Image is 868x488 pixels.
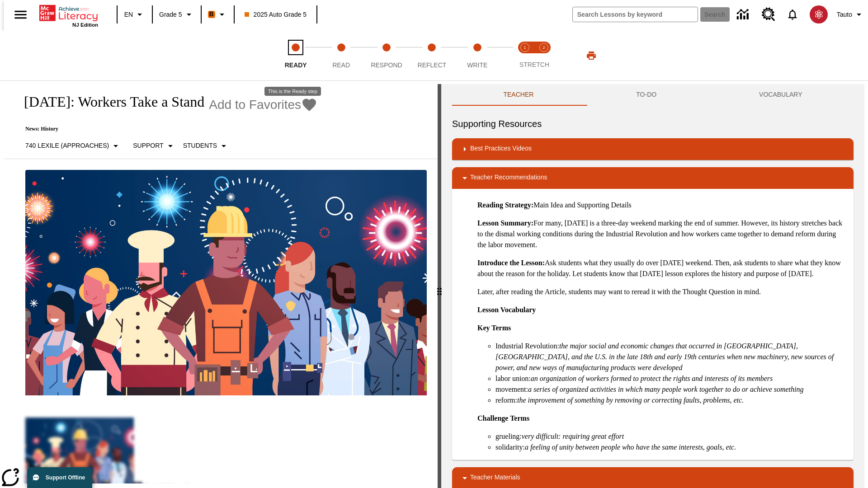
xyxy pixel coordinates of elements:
[477,201,533,209] strong: Reading Strategy:
[156,6,198,23] button: Grade: Grade 5, Select a grade
[477,414,529,422] strong: Challenge Terms
[315,31,367,80] button: Read step 2 of 5
[209,9,214,20] span: B
[452,84,585,106] button: Teacher
[25,170,427,396] img: A banner with a blue background shows an illustrated row of diverse men and women dressed in clot...
[833,6,868,23] button: Profile/Settings
[531,375,773,382] em: an organization of workers formed to protect the rights and interests of its members
[495,341,846,373] li: Industrial Revolution:
[477,286,846,297] p: Later, after reading the Article, students may want to reread it with the Thought Question in mind.
[528,385,804,393] em: a series of organized activities in which many people work together to do or achieve something
[517,396,744,404] em: the improvement of something by removing or correcting faults, problems, etc.
[264,87,321,96] div: This is the Ready step
[519,61,549,68] span: STRETCH
[470,173,547,183] p: Teacher Recommendations
[14,94,204,110] h1: [DATE]: Workers Take a Stand
[477,218,846,250] p: For many, [DATE] is a three-day weekend marking the end of summer. However, its history stretches...
[452,167,854,189] div: Teacher Recommendations
[477,219,533,227] strong: Lesson Summary:
[39,3,98,28] div: Home
[46,474,85,481] span: Support Offline
[577,47,606,64] button: Print
[512,31,538,80] button: Stretch Read step 1 of 2
[467,61,487,69] span: Write
[452,117,854,131] h6: Supporting Resources
[371,61,402,69] span: Respond
[418,61,447,69] span: Reflect
[441,84,864,488] div: activity
[269,31,322,80] button: Ready step 1 of 5
[470,144,532,155] p: Best Practices Videos
[133,141,163,150] p: Support
[360,31,413,80] button: Respond step 3 of 5
[522,432,624,440] em: very difficult: requiring great effort
[452,138,854,160] div: Best Practices Videos
[524,45,526,50] text: 1
[495,342,834,371] em: the major social and economic changes that occurred in [GEOGRAPHIC_DATA], [GEOGRAPHIC_DATA], and ...
[495,384,846,395] li: movement:
[120,6,149,23] button: Language: EN, Select a language
[531,31,557,80] button: Stretch Respond step 2 of 2
[810,5,828,23] img: avatar image
[542,45,545,50] text: 2
[245,10,307,19] span: 2025 Auto Grade 5
[585,84,708,106] button: TO-DO
[72,22,98,28] span: NJ Edition
[477,306,536,314] strong: Lesson Vocabulary
[573,7,698,22] input: search field
[179,138,233,154] button: Select Student
[477,200,846,211] p: Main Idea and Supporting Details
[451,31,504,80] button: Write step 5 of 5
[731,2,756,27] a: Data Center
[209,97,317,113] button: Add to Favorites - Labor Day: Workers Take a Stand
[332,61,350,69] span: Read
[7,1,34,28] button: Open side menu
[495,373,846,384] li: labor union:
[4,84,438,483] div: reading
[209,98,301,112] span: Add to Favorites
[27,467,92,488] button: Support Offline
[756,2,781,27] a: Resource Center, Will open in new tab
[183,141,217,150] p: Students
[525,443,736,451] em: a feeling of unity between people who have the same interests, goals, etc.
[22,138,125,154] button: Select Lexile, 740 Lexile (Approaches)
[708,84,854,106] button: VOCABULARY
[495,431,846,442] li: grueling:
[452,84,854,106] div: Instructional Panel Tabs
[781,3,804,26] a: Notifications
[129,138,179,154] button: Scaffolds, Support
[495,395,846,406] li: reform:
[159,10,182,19] span: Grade 5
[804,3,833,26] button: Select a new avatar
[285,61,307,69] span: Ready
[477,258,846,279] p: Ask students what they usually do over [DATE] weekend. Then, ask students to share what they know...
[25,141,109,150] p: 740 Lexile (Approaches)
[837,10,852,19] span: Tauto
[470,473,520,483] p: Teacher Materials
[477,259,545,267] strong: Introduce the Lesson:
[477,324,511,332] strong: Key Terms
[495,442,846,453] li: solidarity:
[204,6,231,23] button: Boost Class color is orange. Change class color
[406,31,458,80] button: Reflect step 4 of 5
[124,10,133,19] span: EN
[14,126,317,132] p: News: History
[438,84,441,488] div: Press Enter or Spacebar and then press right and left arrow keys to move the slider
